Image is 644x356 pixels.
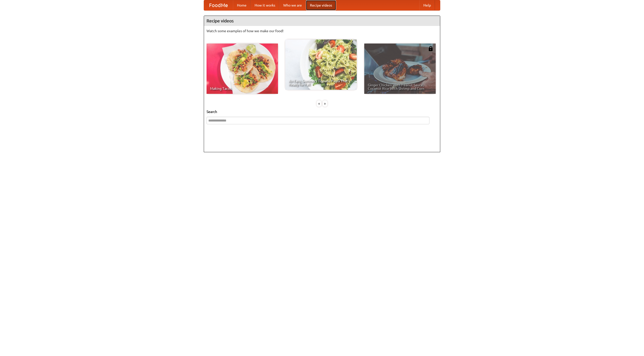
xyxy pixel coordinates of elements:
div: « [317,100,321,107]
a: An Easy, Summery Tomato Pasta That's Ready for Fall [285,39,357,90]
img: 483408.png [428,46,433,51]
a: Making Tacos [207,44,278,94]
h4: Recipe videos [204,16,440,26]
a: Home [233,0,251,10]
a: How it works [251,0,279,10]
a: Recipe videos [306,0,336,10]
p: Watch some examples of how we make our food! [207,28,437,33]
a: FoodMe [204,0,233,10]
span: An Easy, Summery Tomato Pasta That's Ready for Fall [289,79,353,86]
div: » [323,100,327,107]
span: Making Tacos [210,87,274,90]
h5: Search [207,109,437,114]
a: Help [419,0,435,10]
a: Who we are [279,0,306,10]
